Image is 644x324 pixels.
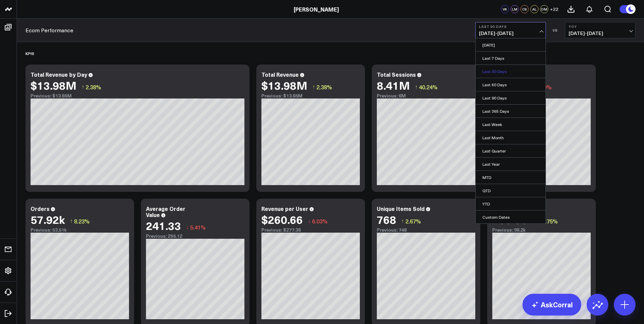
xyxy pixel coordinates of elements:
div: LM [511,5,519,13]
a: Last Year [476,158,546,170]
span: 6.03% [312,217,328,225]
span: ↑ [81,83,84,91]
div: KPIS [25,46,34,61]
div: Previous: 255.12 [146,233,244,239]
div: Previous: $277.38 [261,227,360,233]
a: [PERSON_NAME] [294,5,339,13]
a: Last Week [476,118,546,131]
div: $13.98M [31,79,76,91]
div: Total Sessions [377,71,416,78]
a: Ecom Performance [25,26,73,34]
span: ↑ [312,83,315,91]
span: [DATE] - [DATE] [569,31,632,36]
a: Last Month [476,131,546,144]
div: 768 [377,213,396,226]
span: [DATE] - [DATE] [479,31,542,36]
span: 2.67% [405,217,421,225]
div: Previous: 748 [377,227,475,233]
a: MTD [476,171,546,184]
div: Previous: $13.65M [261,93,360,98]
span: 40.24% [419,83,438,91]
div: Revenue per User [261,205,308,212]
span: ↓ [308,217,311,226]
a: Last 60 Days [476,78,546,91]
span: ↑ [70,217,73,226]
span: ↑ [415,83,418,91]
b: Last 90 Days [479,24,542,29]
span: 5.75% [542,217,558,225]
a: Last 365 Days [476,105,546,118]
a: QTD [476,184,546,197]
div: Previous: 53.51k [31,227,129,233]
a: Custom Dates [476,211,546,223]
div: 57.92k [31,213,65,226]
div: Previous: $13.65M [31,93,244,98]
span: 2.38% [316,83,332,91]
span: 5.41% [190,223,206,231]
span: 2.38% [86,83,101,91]
button: YoY[DATE]-[DATE] [565,22,636,38]
a: [DATE] [476,38,546,51]
span: 8.23% [74,217,90,225]
button: +22 [550,5,558,13]
div: AL [530,5,538,13]
div: VS [549,28,562,32]
a: Last 7 Days [476,52,546,65]
a: Last 30 Days [476,65,546,78]
div: Previous: 98.2k [492,227,591,233]
span: ↓ [186,223,189,232]
div: VK [501,5,509,13]
div: $260.66 [261,213,303,226]
button: Last 90 Days[DATE]-[DATE] [475,22,546,38]
b: YoY [569,24,632,29]
span: + 22 [550,7,558,12]
div: Total Revenue [261,71,299,78]
div: CS [520,5,529,13]
span: ↑ [401,217,404,226]
div: 103.85k [492,213,533,226]
div: 241.33 [146,219,181,232]
div: $13.98M [261,79,307,91]
div: Orders [31,205,50,212]
a: AskCorral [522,294,581,316]
div: Unique Items Sold [377,205,425,212]
a: YTD [476,197,546,210]
div: Average Order Value [146,205,185,218]
a: Last 90 Days [476,91,546,104]
div: Previous: 6M [377,93,475,98]
div: Total Revenue by Day [31,71,87,78]
a: Last Quarter [476,144,546,157]
div: 8.41M [377,79,410,91]
div: DM [540,5,548,13]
